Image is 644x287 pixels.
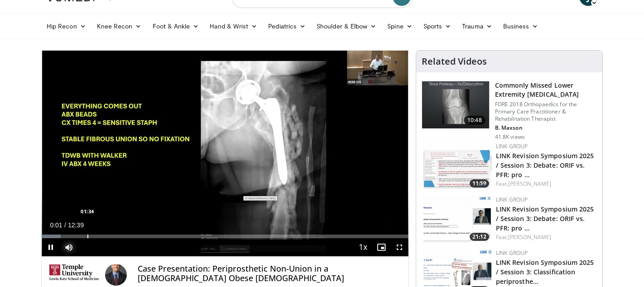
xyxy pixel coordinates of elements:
p: B. Maxson [495,124,597,132]
a: LINK Group [496,249,528,257]
div: Feat. [496,233,595,241]
span: 0:01 [50,221,62,229]
a: Spine [382,17,418,35]
a: LINK Group [496,196,528,203]
a: [PERSON_NAME] [508,180,551,188]
video-js: Video Player [42,51,409,257]
p: 41.8K views [495,133,525,141]
a: Knee Recon [91,17,147,35]
a: 21:12 [423,196,491,243]
img: b9288c66-1719-4b4d-a011-26ee5e03ef9b.150x105_q85_crop-smart_upscale.jpg [423,142,491,190]
a: LINK Revision Symposium 2025 / Session 3: Classification periprosthe… [496,258,594,286]
button: Pause [42,238,60,256]
span: 11:59 [470,179,489,188]
img: 3d38f83b-9379-4a04-8d2a-971632916aaa.150x105_q85_crop-smart_upscale.jpg [423,196,491,243]
span: 12:39 [68,221,84,229]
span: / [64,221,66,229]
a: Trauma [457,17,498,35]
button: Playback Rate [354,238,372,256]
a: 11:59 [423,142,491,190]
a: LINK Revision Symposium 2025 / Session 3: Debate: ORIF vs. PFR: pro … [496,151,594,179]
button: Enable picture-in-picture mode [372,238,390,256]
img: Avatar [105,264,127,286]
a: Foot & Ankle [147,17,205,35]
a: [PERSON_NAME] [508,233,551,241]
h4: Related Videos [422,56,487,67]
a: LINK Revision Symposium 2025 / Session 3: Debate: ORIF vs. PFR: pro … [496,205,594,232]
img: 4aa379b6-386c-4fb5-93ee-de5617843a87.150x105_q85_crop-smart_upscale.jpg [422,81,489,128]
div: Feat. [496,180,595,188]
button: Mute [60,238,78,256]
a: Hip Recon [41,17,91,35]
span: 10:48 [464,116,485,125]
a: 10:48 Commonly Missed Lower Extremity [MEDICAL_DATA] FORE 2018 Orthopaedics for the Primary Care ... [422,81,597,141]
p: FORE 2018 Orthopaedics for the Primary Care Practitioner & Rehabilitation Therapist [495,101,597,122]
a: Shoulder & Elbow [311,17,382,35]
a: Sports [418,17,457,35]
button: Fullscreen [390,238,409,256]
h4: Case Presentation: Periprosthetic Non-Union in a [DEMOGRAPHIC_DATA] Obese [DEMOGRAPHIC_DATA] [138,264,401,283]
img: image.jpeg [53,174,121,212]
img: Philadelphia Orthopaedic Trauma Symposium [49,264,101,286]
a: Business [498,17,544,35]
div: Progress Bar [42,235,409,238]
a: Pediatrics [263,17,311,35]
span: 21:12 [470,233,489,241]
a: Hand & Wrist [204,17,263,35]
a: LINK Group [496,142,528,150]
h3: Commonly Missed Lower Extremity [MEDICAL_DATA] [495,81,597,99]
